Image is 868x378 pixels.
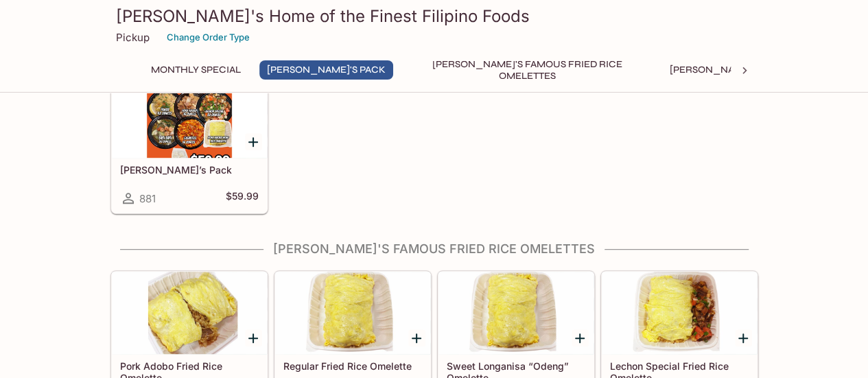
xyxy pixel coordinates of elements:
div: Lechon Special Fried Rice Omelette [602,272,757,354]
button: Add Lechon Special Fried Rice Omelette [735,329,752,346]
a: [PERSON_NAME]’s Pack881$59.99 [111,75,268,213]
button: [PERSON_NAME]'s Famous Fried Rice Omelettes [404,60,651,80]
p: Pickup [116,31,150,44]
span: 881 [139,192,156,205]
button: [PERSON_NAME]'s Mixed Plates [662,60,837,80]
div: Pork Adobo Fried Rice Omelette [112,272,267,354]
div: Sweet Longanisa “Odeng” Omelette [438,272,594,354]
button: Add Sweet Longanisa “Odeng” Omelette [572,329,589,346]
button: [PERSON_NAME]'s Pack [259,60,393,80]
div: Elena’s Pack [112,75,267,158]
h5: $59.99 [226,190,259,206]
h4: [PERSON_NAME]'s Famous Fried Rice Omelettes [110,241,758,257]
button: Add Elena’s Pack [245,133,262,150]
button: Add Regular Fried Rice Omelette [408,329,425,346]
h3: [PERSON_NAME]'s Home of the Finest Filipino Foods [116,5,753,27]
button: Monthly Special [143,60,248,80]
div: Regular Fried Rice Omelette [275,272,430,354]
button: Change Order Type [161,27,256,48]
h5: Regular Fried Rice Omelette [283,360,422,372]
h5: [PERSON_NAME]’s Pack [120,164,259,176]
button: Add Pork Adobo Fried Rice Omelette [245,329,262,346]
